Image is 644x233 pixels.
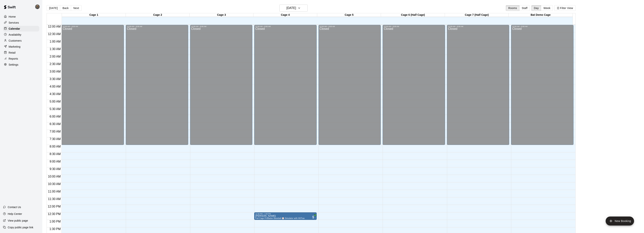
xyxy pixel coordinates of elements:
div: Closed [512,27,572,146]
div: 12:00 AM – 8:00 AM: Closed [383,25,445,145]
div: 12:00 AM – 8:00 AM: Closed [61,25,124,145]
span: 2:00 AM [49,55,62,58]
p: Help Center [8,212,22,216]
div: 12:00 AM – 8:00 AM: Closed [254,25,317,145]
p: Copy public page link [8,226,33,229]
button: Week [541,5,553,11]
div: Cage 6 (Half Cage) [381,13,445,17]
span: 5:30 AM [49,107,62,111]
div: Cage 1 [62,13,126,17]
p: Contact Us [8,205,21,209]
span: 8:30 AM [49,152,62,156]
span: Full Cage ProBatter Baseball ⚾ Simulator with HItTrax [255,217,305,219]
button: Filter View [554,5,575,11]
div: 12:00 AM – 8:00 AM [320,25,380,27]
span: 9:30 AM [49,167,62,171]
span: 7:30 AM [49,137,62,141]
div: Closed [127,27,187,146]
div: 12:00 AM – 8:00 AM [384,25,444,27]
div: Closed [448,27,508,146]
span: All customers have paid [311,215,315,219]
span: 6:00 AM [49,115,62,118]
div: Presley Jantzi [34,3,42,10]
span: 9:00 AM [49,160,62,163]
p: Marketing [9,45,20,49]
a: Marketing [3,44,39,49]
div: Cage 7 (Half Cage) [445,13,509,17]
span: 1:00 AM [49,40,62,43]
div: 12:00 AM – 8:00 AM: Closed [319,25,381,145]
div: Closed [191,27,251,146]
button: Back [60,5,71,11]
div: 12:00 AM – 8:00 AM [255,25,316,27]
div: Bat Demo Cage [509,13,572,17]
span: 10:00 AM [47,175,62,178]
span: 7:00 AM [49,130,62,133]
p: Services [9,21,19,25]
div: Cage 4 [253,13,317,17]
button: [DATE] [279,4,308,12]
div: Cage 5 [317,13,381,17]
div: 12:00 AM – 8:00 AM [191,25,251,27]
span: 1:30 AM [49,47,62,51]
span: 1:00 PM [49,220,62,223]
img: Presley Jantzi [35,4,40,9]
div: 12:00 AM – 8:00 AM: Closed [511,25,573,145]
div: Closed [255,27,316,146]
div: 12:00 AM – 8:00 AM [448,25,508,27]
span: 8:00 AM [49,145,62,148]
a: Services [3,20,39,25]
span: 11:30 AM [47,197,62,201]
div: Closed [320,27,380,146]
a: Availability [3,32,39,37]
p: Settings [9,63,18,67]
a: Calendar [3,26,39,31]
div: 12:00 AM – 8:00 AM [512,25,572,27]
button: Rooms [506,5,519,11]
span: 4:30 AM [49,92,62,96]
p: Reports [9,57,18,61]
span: 10:30 AM [47,182,62,186]
h6: [DATE] [286,5,296,11]
p: Customers [9,39,22,43]
a: Settings [3,62,39,67]
div: Closed [63,27,123,146]
span: 12:30 PM [47,212,61,216]
span: 2:30 AM [49,62,62,66]
span: 1:30 PM [49,227,62,231]
a: Reports [3,56,39,61]
button: Day [531,5,541,11]
a: Home [3,14,39,19]
span: 12:00 AM [47,25,62,28]
p: Retail [9,51,16,55]
a: Retail [3,50,39,55]
p: Calendar [9,27,20,31]
span: 12:30 AM [47,32,62,36]
p: Home [9,15,16,19]
span: 12:00 PM [47,205,61,208]
span: 11:00 AM [47,190,62,193]
div: Customers [3,38,39,43]
div: 12:00 AM – 8:00 AM: Closed [126,25,188,145]
p: View public page [8,219,28,223]
span: 6:30 AM [49,122,62,126]
button: Staff [519,5,530,11]
div: Closed [384,27,444,146]
div: 12:30 PM – 1:00 PM: Randy Cram [254,212,317,220]
div: 12:00 AM – 8:00 AM: Closed [190,25,253,145]
span: 5:00 AM [49,100,62,103]
button: [DATE] [47,5,60,11]
button: Next [71,5,81,11]
div: 12:00 AM – 8:00 AM [63,25,123,27]
p: Availability [9,33,21,37]
div: 12:00 AM – 8:00 AM: Closed [447,25,509,145]
div: 12:00 AM – 8:00 AM [127,25,187,27]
